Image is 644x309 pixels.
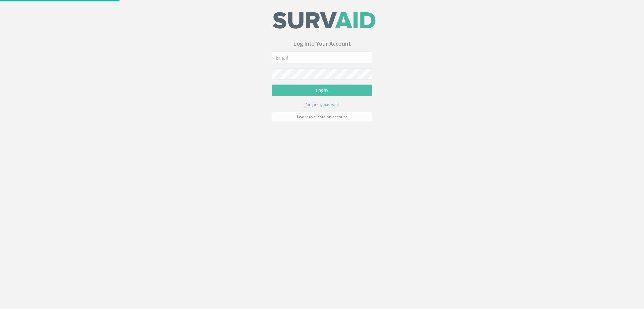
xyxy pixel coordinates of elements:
[303,103,341,108] small: I forgot my password
[272,42,372,48] h3: Log Into Your Account
[272,53,372,65] input: Email
[272,86,372,98] button: Login
[303,103,341,109] a: I forgot my password
[272,113,372,123] a: I want to create an account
